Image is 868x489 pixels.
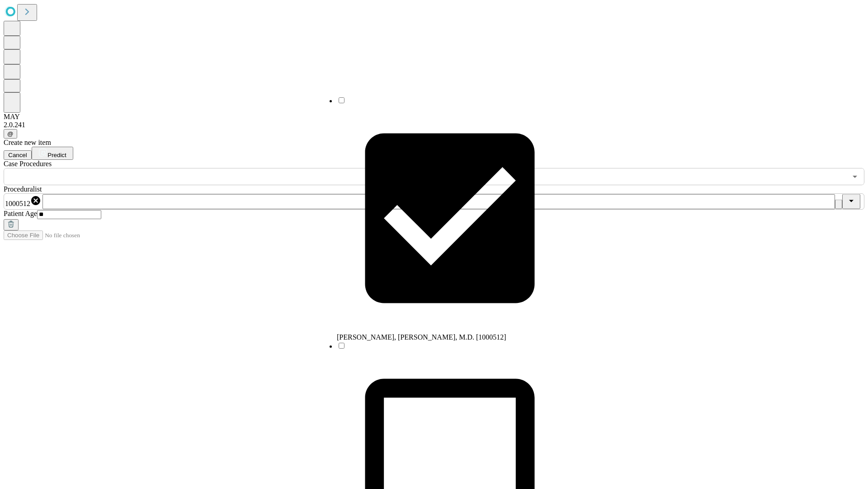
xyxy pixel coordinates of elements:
[4,160,52,168] span: Scheduled Procedure
[4,113,864,121] div: MAY
[337,333,506,341] span: [PERSON_NAME], [PERSON_NAME], M.D. [1000512]
[32,147,73,160] button: Predict
[7,130,14,137] span: @
[849,170,861,183] button: Open
[47,152,66,158] span: Predict
[5,195,41,208] div: 1000512
[4,139,51,146] span: Create new item
[835,200,842,209] button: Clear
[8,152,27,158] span: Cancel
[5,200,30,207] span: 1000512
[4,185,42,193] span: Proceduralist
[4,150,32,160] button: Cancel
[4,210,37,217] span: Patient Age
[4,129,17,139] button: @
[842,194,860,209] button: Close
[4,121,864,129] div: 2.0.241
